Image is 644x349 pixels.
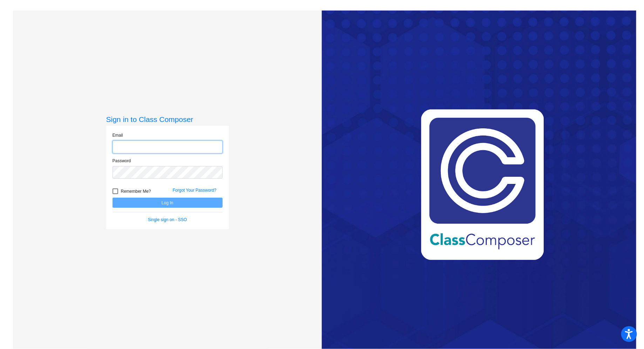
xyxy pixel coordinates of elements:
button: Log In [113,198,223,208]
label: Email [113,132,123,138]
span: Remember Me? [121,187,151,196]
label: Password [113,158,131,164]
a: Forgot Your Password? [173,188,217,193]
h3: Sign in to Class Composer [106,115,229,124]
a: Single sign on - SSO [148,217,187,222]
